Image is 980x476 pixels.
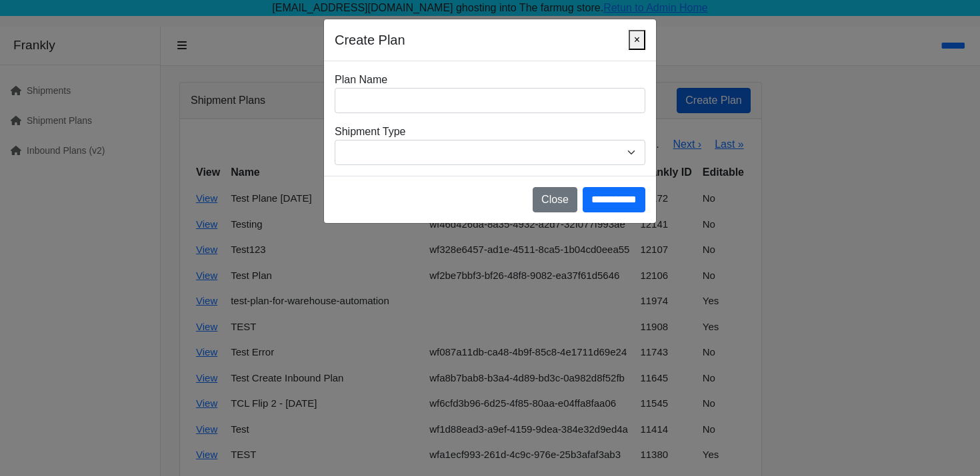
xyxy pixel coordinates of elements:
[335,124,405,140] label: Shipment Type
[634,34,640,45] span: ×
[533,187,577,212] button: Close
[335,72,387,88] label: Plan Name
[335,30,405,50] h5: Create Plan
[629,30,645,50] button: Close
